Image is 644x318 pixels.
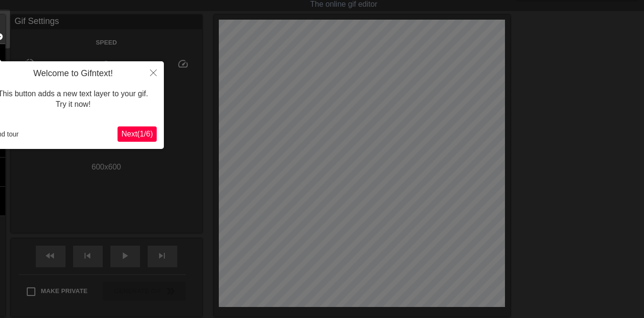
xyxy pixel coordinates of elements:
[143,61,164,83] button: Close
[121,130,153,138] span: Next ( 1 / 6 )
[118,126,157,142] button: Next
